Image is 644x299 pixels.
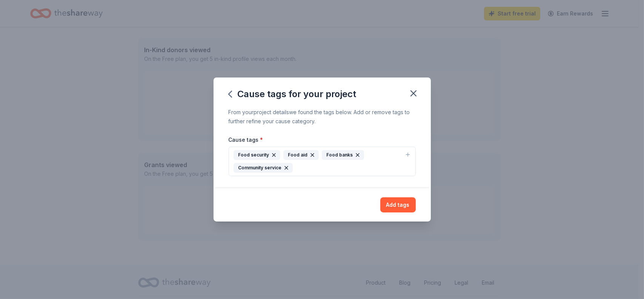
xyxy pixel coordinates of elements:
button: Add tags [380,197,416,212]
button: Food securityFood aidFood banksCommunity service [229,147,416,176]
div: Food banks [322,150,364,160]
div: From your project details we found the tags below. Add or remove tags to further refine your caus... [229,108,416,126]
div: Food aid [283,150,319,160]
label: Cause tags [229,136,263,144]
div: Community service [234,163,293,173]
div: Food security [234,150,280,160]
div: Cause tags for your project [229,88,357,100]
